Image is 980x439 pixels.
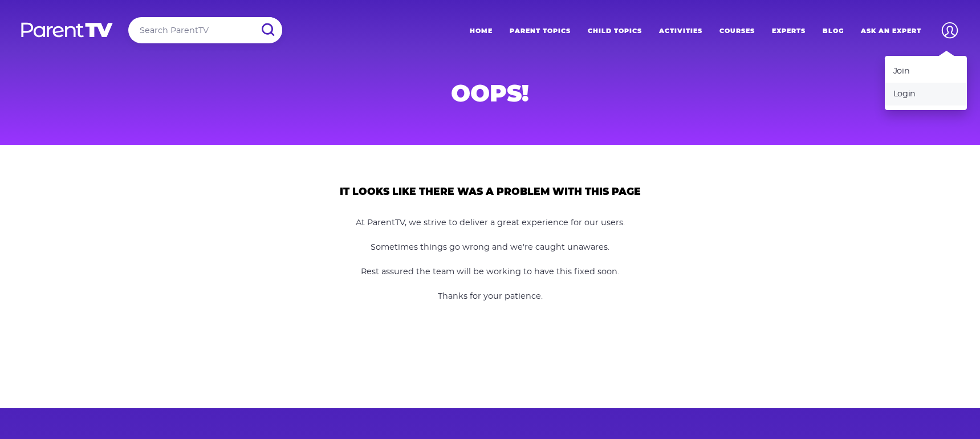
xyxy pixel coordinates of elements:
[128,17,282,43] input: Search ParentTV
[20,22,114,38] img: parenttv-logo-white.4c85aaf.svg
[885,60,967,83] a: Join
[262,266,719,278] p: Rest assured the team will be working to have this fixed soon.
[763,17,814,46] a: Experts
[340,186,641,198] h3: It looks like there was a problem with this page
[262,217,719,229] p: At ParentTV, we strive to deliver a great experience for our users.
[262,290,719,303] p: Thanks for your patience.
[711,17,763,46] a: Courses
[885,83,967,105] a: Login
[253,17,282,43] input: Submit
[262,241,719,254] p: Sometimes things go wrong and we're caught unawares.
[501,17,579,46] a: Parent Topics
[579,17,650,46] a: Child Topics
[814,17,852,46] a: Blog
[852,17,930,46] a: Ask an Expert
[650,17,711,46] a: Activities
[461,17,501,46] a: Home
[215,83,765,104] h1: Oops!
[937,17,963,43] img: Account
